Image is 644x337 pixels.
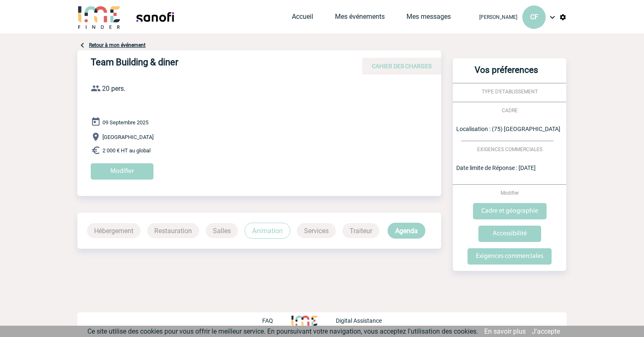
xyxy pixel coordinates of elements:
span: [PERSON_NAME] [479,14,517,20]
p: Services [297,223,336,238]
span: [GEOGRAPHIC_DATA] [102,134,153,140]
p: Restauration [147,223,199,238]
span: 2 000 € HT au global [102,147,151,154]
a: Mes événements [335,13,385,24]
a: J'accepte [532,327,560,335]
span: Modifier [501,190,519,196]
input: Cadre et géographie [473,203,547,219]
a: Accueil [292,13,313,24]
span: 09 Septembre 2025 [102,119,148,126]
p: Agenda [388,223,425,239]
span: Ce site utilise des cookies pour vous offrir le meilleur service. En poursuivant votre navigation... [87,327,478,335]
h3: Vos préferences [456,65,556,83]
input: Exigences commerciales [468,248,552,265]
p: Hébergement [87,223,141,238]
p: Digital Assistance [336,317,382,324]
p: Traiteur [342,223,379,238]
span: CF [530,13,538,21]
span: CADRE [502,108,518,113]
h4: Team Building & diner [91,57,342,71]
p: FAQ [262,317,273,324]
span: EXIGENCES COMMERCIALES [477,147,542,152]
a: En savoir plus [484,327,526,335]
img: http://www.idealmeetingsevents.fr/ [291,316,317,326]
input: Modifier [91,163,153,180]
a: Retour à mon événement [89,42,146,48]
span: Localisation : (75) [GEOGRAPHIC_DATA] [456,126,560,132]
input: Accessibilité [478,226,541,242]
span: Date limite de Réponse : [DATE] [456,165,536,171]
p: Animation [245,223,290,239]
p: Salles [206,223,238,238]
span: 20 pers. [102,85,125,93]
img: IME-Finder [77,5,121,29]
span: CAHIER DES CHARGES [372,63,432,69]
a: Mes messages [406,13,451,24]
span: TYPE D'ETABLISSEMENT [482,89,538,95]
a: FAQ [262,316,291,324]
